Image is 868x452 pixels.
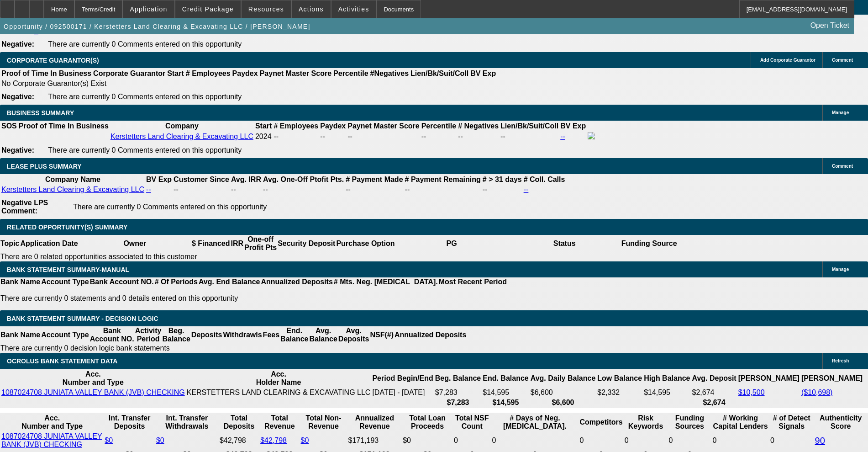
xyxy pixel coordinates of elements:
[597,388,642,397] td: $2,332
[482,185,522,194] td: --
[274,133,279,140] span: --
[260,277,333,287] th: Annualized Deposits
[347,414,401,431] th: Annualized Revenue
[7,223,127,231] span: RELATED OPPORTUNITY(S) SUMMARY
[7,315,158,322] span: Bank Statement Summary - Decision Logic
[372,388,433,397] td: [DATE] - [DATE]
[453,432,490,449] td: 0
[1,388,185,396] a: 1087024708 JUNIATA VALLEY BANK (JVB) CHECKING
[770,432,814,449] td: 0
[20,235,78,252] th: Application Date
[394,326,467,344] th: Annualized Deposits
[338,5,369,13] span: Activities
[482,388,529,397] td: $14,595
[1,432,102,448] a: 1087024708 JUNIATA VALLEY BANK (JVB) CHECKING
[48,93,242,101] span: There are currently 0 Comments entered on this opportunity
[1,370,185,387] th: Acc. Number and Type
[255,132,272,142] td: 2024
[832,58,853,63] span: Comment
[242,0,291,18] button: Resources
[7,57,99,64] span: CORPORATE GUARANTOR(S)
[263,175,344,183] b: Avg. One-Off Ptofit Pts.
[770,414,814,431] th: # of Detect Signals
[333,277,438,287] th: # Mts. Neg. [MEDICAL_DATA].
[832,358,849,363] span: Refresh
[492,414,579,431] th: # Days of Neg. [MEDICAL_DATA].
[230,235,244,252] th: IRR
[621,235,678,252] th: Funding Source
[336,235,395,252] th: Purchase Option
[500,132,559,142] td: --
[832,267,849,272] span: Manage
[458,133,499,141] div: --
[370,69,409,77] b: #Negatives
[807,18,853,33] a: Open Ticket
[624,432,668,449] td: 0
[146,186,151,193] a: --
[73,203,267,211] span: There are currently 0 Comments entered on this opportunity
[135,326,162,344] th: Activity Period
[579,432,623,449] td: 0
[346,175,403,183] b: # Payment Made
[18,122,109,131] th: Proof of Time In Business
[421,122,456,130] b: Percentile
[435,398,481,407] th: $7,283
[345,185,403,194] td: --
[500,122,558,130] b: Lien/Bk/Suit/Coll
[560,122,586,130] b: BV Exp
[320,132,346,142] td: --
[154,277,198,287] th: # Of Periods
[0,294,507,303] p: There are currently 0 statements and 0 details entered on this opportunity
[597,370,642,387] th: Low Balance
[167,69,184,77] b: Start
[470,69,496,77] b: BV Exp
[7,357,117,365] span: OCROLUS BANK STATEMENT DATA
[435,370,481,387] th: Beg. Balance
[530,370,596,387] th: Avg. Daily Balance
[1,414,103,431] th: Acc. Number and Type
[186,388,371,397] td: KERSTETTERS LAND CLEARING & EXCAVATING LLC
[41,277,89,287] th: Account Type
[712,414,769,431] th: # Working Capital Lenders
[301,436,309,444] a: $0
[395,235,508,252] th: PG
[530,388,596,397] td: $6,600
[191,235,231,252] th: $ Financed
[348,436,401,445] div: $171,193
[7,163,82,170] span: LEASE PLUS SUMMARY
[79,235,191,252] th: Owner
[186,370,371,387] th: Acc. Holder Name
[738,370,800,387] th: [PERSON_NAME]
[333,69,368,77] b: Percentile
[156,414,218,431] th: Int. Transfer Withdrawals
[508,235,621,252] th: Status
[299,5,324,13] span: Actions
[347,122,419,130] b: Paynet Master Score
[643,388,690,397] td: $14,595
[182,5,234,13] span: Credit Package
[104,414,155,431] th: Int. Transfer Deposits
[244,235,277,252] th: One-off Profit Pts
[738,388,765,396] a: $10,500
[219,414,259,431] th: Total Deposits
[832,110,849,115] span: Manage
[263,185,344,194] td: --
[712,436,716,444] span: 0
[175,0,241,18] button: Credit Package
[760,58,815,63] span: Add Corporate Guarantor
[255,122,272,130] b: Start
[292,0,331,18] button: Actions
[146,175,172,183] b: BV Exp
[421,133,456,141] div: --
[277,235,336,252] th: Security Deposit
[7,109,74,117] span: BUSINESS SUMMARY
[372,370,433,387] th: Period Begin/End
[260,69,331,77] b: Paynet Master Score
[402,414,452,431] th: Total Loan Proceeds
[524,186,529,193] a: --
[482,398,529,407] th: $14,595
[338,326,370,344] th: Avg. Deposits
[458,122,499,130] b: # Negatives
[222,326,262,344] th: Withdrawls
[405,175,481,183] b: # Payment Remaining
